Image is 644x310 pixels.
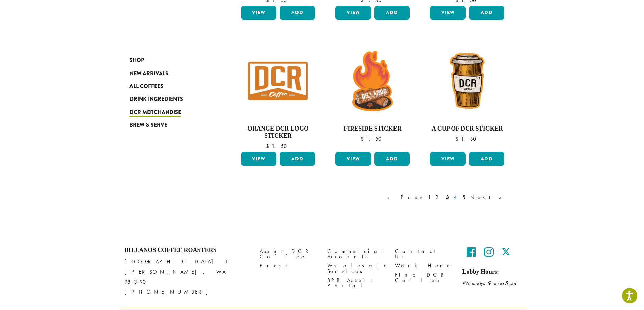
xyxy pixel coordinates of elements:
h4: Orange DCR Logo Sticker [239,125,317,140]
img: Fireside-Sticker-300x300.jpg [334,42,411,120]
bdi: 1.50 [266,143,290,150]
a: Commercial Accounts [327,247,385,261]
a: A Cup of DCR Sticker $1.50 [428,42,506,149]
img: Orange-DCR-Logo-Sticker-300x300.jpg [239,42,317,120]
a: B2B Access Portal [327,276,385,290]
a: View [335,6,371,20]
button: Add [469,152,504,166]
a: 5 [461,193,467,201]
span: Drink Ingredients [129,95,183,104]
a: View [241,6,277,20]
button: Add [469,6,504,20]
a: 2 [434,193,443,201]
span: All Coffees [129,82,163,91]
a: Shop [129,54,211,67]
a: DCR Merchandise [129,106,211,119]
a: 1 [427,193,432,201]
em: Weekdays 9 am to 5 pm [462,280,516,287]
bdi: 1.50 [455,135,479,142]
p: [GEOGRAPHIC_DATA] E [PERSON_NAME], WA 98390 [PHONE_NUMBER] [124,257,249,297]
bdi: 1.50 [361,135,385,142]
a: Find DCR Coffee [395,270,452,285]
a: Work Here [395,261,452,270]
button: Add [374,152,410,166]
span: Shop [129,56,144,65]
a: Wholesale Services [327,261,385,276]
h4: A Cup of DCR Sticker [428,125,506,133]
a: View [335,152,371,166]
a: Orange DCR Logo Sticker $1.50 [239,42,317,149]
a: 3 [445,193,450,201]
h4: Fireside Sticker [334,125,411,133]
button: Add [374,6,410,20]
span: $ [266,143,272,150]
a: All Coffees [129,80,211,93]
span: DCR Merchandise [129,108,181,117]
button: Add [280,6,315,20]
span: New Arrivals [129,69,168,78]
span: $ [455,135,461,142]
a: Drink Ingredients [129,93,211,106]
a: Brew & Serve [129,119,211,132]
a: Fireside Sticker $1.50 [334,42,411,149]
a: View [241,152,277,166]
h5: Lobby Hours: [462,268,520,276]
a: New Arrivals [129,67,211,80]
a: About DCR Coffee [260,247,317,261]
a: Next » [469,193,508,201]
button: Add [280,152,315,166]
h4: Dillanos Coffee Roasters [124,247,249,254]
span: $ [361,135,366,142]
a: 4 [452,193,459,201]
a: View [430,152,466,166]
img: A-Cup-of-DCR-Sticker-300x300.jpg [428,42,506,120]
span: Brew & Serve [129,121,167,130]
a: Press [260,261,317,270]
a: Contact Us [395,247,452,261]
a: « Prev [386,193,425,201]
a: View [430,6,466,20]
